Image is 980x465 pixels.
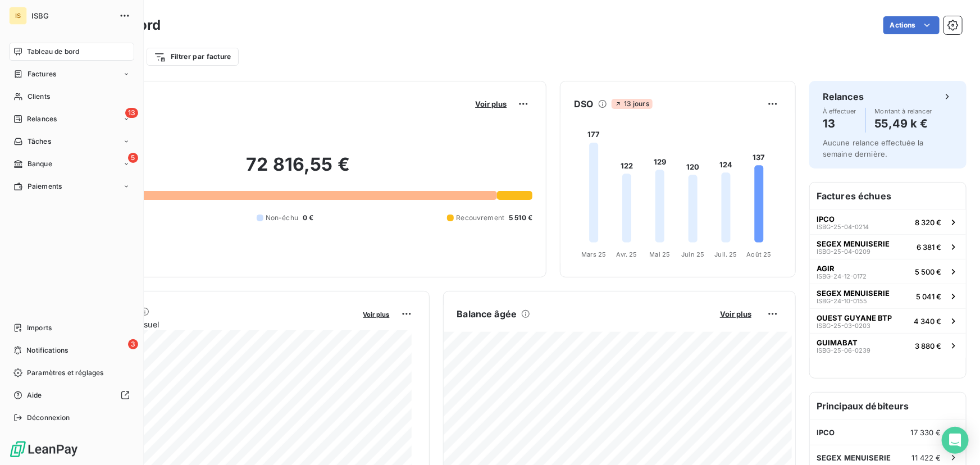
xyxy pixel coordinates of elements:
[810,333,966,358] button: GUIMABATISBG-25-06-02393 880 €
[27,413,70,423] span: Déconnexion
[817,215,835,224] span: IPCO
[26,345,68,355] span: Notifications
[817,313,892,322] span: OUEST GUYANE BTP
[128,153,138,163] span: 5
[9,177,134,195] a: Paiements
[31,11,112,20] span: ISBG
[27,390,42,400] span: Aide
[817,289,890,298] span: SEGEX MENUISERIE
[914,317,941,326] span: 4 340 €
[823,90,864,103] h6: Relances
[810,284,966,308] button: SEGEX MENUISERIEISBG-24-10-01555 041 €
[817,273,867,280] span: ISBG-24-12-0172
[9,7,27,25] div: IS
[9,440,79,458] img: Logo LeanPay
[125,108,138,118] span: 13
[682,250,705,258] tspan: Juin 25
[617,250,637,258] tspan: Avr. 25
[810,259,966,284] button: AGIRISBG-24-12-01725 500 €
[9,155,134,173] a: 5Banque
[817,453,891,462] span: SEGEX MENUISERIE
[27,368,103,378] span: Paramètres et réglages
[456,213,504,223] span: Recouvrement
[810,183,966,209] h6: Factures échues
[582,250,607,258] tspan: Mars 25
[475,99,507,108] span: Voir plus
[823,115,856,133] h4: 13
[817,239,890,248] span: SEGEX MENUISERIE
[9,110,134,128] a: 13Relances
[810,234,966,259] button: SEGEX MENUISERIEISBG-25-04-02096 381 €
[509,213,532,223] span: 5 510 €
[917,243,941,252] span: 6 381 €
[574,97,593,111] h6: DSO
[915,218,941,227] span: 8 320 €
[63,153,532,187] h2: 72 816,55 €
[810,393,966,420] h6: Principaux débiteurs
[9,43,134,61] a: Tableau de bord
[883,16,940,34] button: Actions
[912,453,941,462] span: 11 422 €
[817,322,870,329] span: ISBG-25-03-0203
[9,88,134,106] a: Clients
[875,108,932,115] span: Montant à relancer
[810,308,966,333] button: OUEST GUYANE BTPISBG-25-03-02034 340 €
[747,250,772,258] tspan: Août 25
[817,347,870,354] span: ISBG-25-06-0239
[916,292,941,301] span: 5 041 €
[9,133,134,151] a: Tâches
[720,309,751,318] span: Voir plus
[28,159,52,169] span: Banque
[63,318,355,330] span: Chiffre d'affaires mensuel
[817,248,870,255] span: ISBG-25-04-0209
[817,428,835,437] span: IPCO
[915,267,941,276] span: 5 500 €
[457,307,517,321] h6: Balance âgée
[817,264,835,273] span: AGIR
[823,108,856,115] span: À effectuer
[875,115,932,133] h4: 55,49 k €
[942,427,969,454] div: Open Intercom Messenger
[27,323,52,333] span: Imports
[28,69,56,79] span: Factures
[360,309,393,319] button: Voir plus
[817,298,867,304] span: ISBG-24-10-0155
[650,250,671,258] tspan: Mai 25
[9,319,134,337] a: Imports
[27,114,57,124] span: Relances
[817,338,858,347] span: GUIMABAT
[303,213,313,223] span: 0 €
[9,65,134,83] a: Factures
[810,209,966,234] button: IPCOISBG-25-04-02148 320 €
[817,224,869,230] span: ISBG-25-04-0214
[266,213,298,223] span: Non-échu
[363,311,390,318] span: Voir plus
[28,181,62,192] span: Paiements
[9,364,134,382] a: Paramètres et réglages
[715,250,737,258] tspan: Juil. 25
[28,92,50,102] span: Clients
[9,386,134,404] a: Aide
[823,138,924,158] span: Aucune relance effectuée la semaine dernière.
[717,309,755,319] button: Voir plus
[612,99,653,109] span: 13 jours
[128,339,138,349] span: 3
[911,428,941,437] span: 17 330 €
[915,341,941,350] span: 3 880 €
[27,47,79,57] span: Tableau de bord
[28,136,51,147] span: Tâches
[147,48,239,66] button: Filtrer par facture
[472,99,510,109] button: Voir plus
